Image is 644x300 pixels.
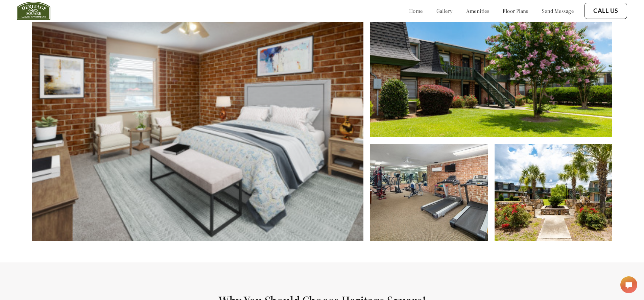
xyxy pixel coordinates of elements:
a: home [409,7,423,14]
img: Alt text [370,9,612,137]
a: amenities [466,7,490,14]
img: Alt text [32,9,363,241]
img: Alt text [370,144,487,241]
img: Alt text [495,144,612,241]
a: Call Us [593,7,618,15]
button: Call Us [585,3,627,19]
a: gallery [436,7,453,14]
a: send message [542,7,574,14]
img: Company logo [17,2,50,20]
a: floor plans [503,7,528,14]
